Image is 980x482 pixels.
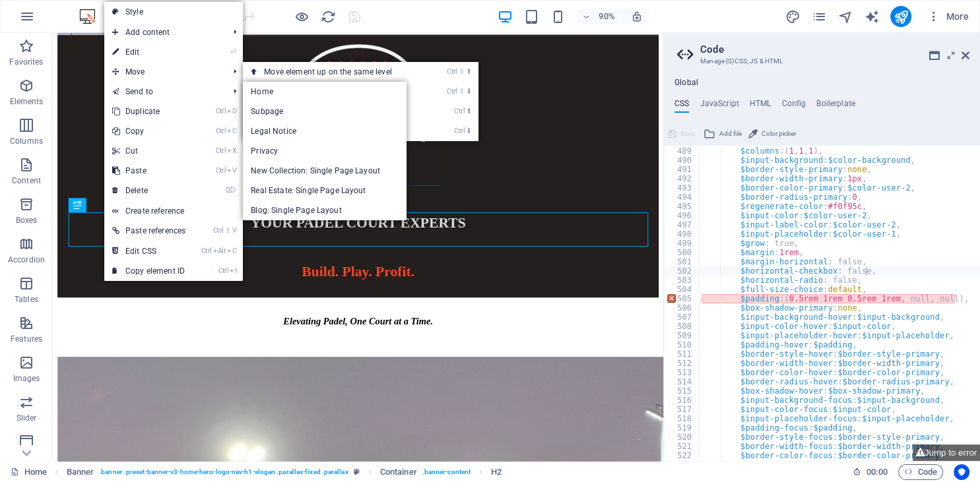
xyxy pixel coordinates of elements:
button: More [922,6,974,27]
p: Slider [16,413,37,423]
i: Ctrl [447,67,457,76]
div: 491 [665,165,700,174]
a: New Collection: Single Page Layout [243,161,407,181]
a: CtrlICopy element ID [104,261,193,281]
div: 504 [665,285,700,294]
a: Blog: Single Page Layout [243,200,407,220]
p: Features [11,334,42,344]
span: Click to select. Double-click to edit [491,464,502,480]
button: navigator [837,9,853,24]
div: 489 [665,146,700,156]
p: Columns [10,136,43,146]
a: Home [243,82,407,102]
i: V [232,226,236,235]
a: CtrlCCopy [104,121,193,141]
h4: Boilerplate [816,99,855,113]
i: Ctrl [216,146,226,155]
i: Design (Ctrl+Alt+Y) [785,9,800,24]
div: 513 [665,368,700,377]
p: Tables [15,294,38,305]
a: CtrlDDuplicate [104,102,193,121]
i: This element is a customizable preset [354,468,360,475]
h6: 90% [596,9,617,24]
a: Subpage [243,102,407,121]
i: Alt [213,247,226,255]
div: 505 [665,294,700,303]
span: Add file [719,126,742,142]
button: reload [320,9,336,24]
a: Style [104,2,243,22]
a: ⏎Edit [104,42,193,62]
span: Move [104,62,223,82]
h4: CSS [674,99,689,113]
i: C [227,127,236,135]
h4: Global [674,78,698,88]
span: Add content [104,22,223,42]
a: CtrlXCut [104,141,193,161]
div: 499 [665,239,700,248]
i: Pages (Ctrl+Alt+S) [811,9,826,24]
a: Send to [104,82,223,102]
i: V [227,166,236,175]
img: Editor Logo [76,9,175,24]
div: 496 [665,211,700,220]
div: 511 [665,349,700,359]
h4: HTML [750,99,771,113]
button: Color picker [746,126,798,142]
div: 492 [665,174,700,183]
div: 512 [665,359,700,368]
i: ⇧ [225,226,231,235]
i: ⇧ [459,87,465,96]
a: Legal Notice [243,121,407,141]
i: Ctrl [213,226,224,235]
a: Click to cancel selection. Double-click to open Pages [11,464,47,480]
i: On resize automatically adjust zoom level to fit chosen device. [630,11,642,22]
a: ⌦Delete [104,181,193,200]
i: ⬆ [466,107,472,115]
a: Privacy [243,141,407,161]
div: 521 [665,442,700,451]
i: Ctrl [454,127,465,135]
a: Ctrl⇧⬆Move element up on the same level [243,62,429,82]
div: 506 [665,303,700,313]
a: Create reference [104,201,243,221]
div: 519 [665,423,700,433]
h2: Code [700,44,969,55]
p: Accordion [8,255,45,265]
button: 90% [576,9,623,24]
i: ⇧ [459,67,465,76]
span: : [876,467,878,477]
i: ⬆ [466,67,472,76]
button: Jump to error [913,444,980,461]
i: ⏎ [230,47,236,56]
h4: JavaScript [700,99,738,113]
div: 495 [665,202,700,211]
button: Usercentrics [954,464,969,480]
span: Click to select. Double-click to edit [67,464,94,480]
h3: Manage (S)CSS, JS & HTML [700,55,943,67]
i: ⬇ [466,127,472,135]
nav: breadcrumb [67,464,502,480]
div: 523 [665,460,700,469]
i: Ctrl [218,266,229,275]
div: 490 [665,156,700,165]
i: AI Writer [864,9,879,24]
h6: Session time [853,464,888,480]
div: 500 [665,248,700,257]
button: design [785,9,800,24]
i: Ctrl [216,166,226,175]
div: 522 [665,451,700,460]
i: Ctrl [201,247,212,255]
div: 501 [665,257,700,266]
p: Favorites [9,57,43,67]
div: 510 [665,340,700,349]
span: Click to select. Double-click to edit [380,464,417,480]
a: Ctrl⇧VPaste references [104,221,193,241]
button: text_generator [864,9,880,24]
i: ⌦ [226,186,236,195]
p: Content [12,175,41,186]
i: X [227,146,236,155]
span: Color picker [762,126,796,142]
div: 514 [665,377,700,386]
button: Code [898,464,943,480]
